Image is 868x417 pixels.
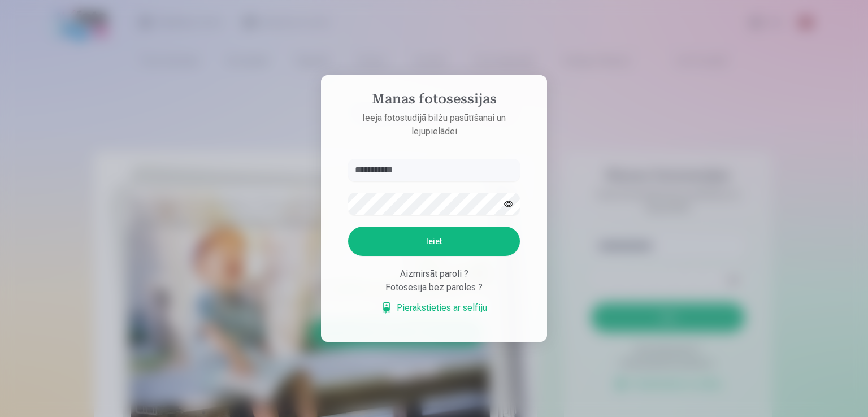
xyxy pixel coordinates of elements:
div: Aizmirsāt paroli ? [348,267,520,281]
a: Pierakstieties ar selfiju [381,301,487,315]
h4: Manas fotosessijas [337,91,531,111]
button: Ieiet [348,227,520,256]
div: Fotosesija bez paroles ? [348,281,520,294]
p: Ieeja fotostudijā bilžu pasūtīšanai un lejupielādei [337,111,531,138]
